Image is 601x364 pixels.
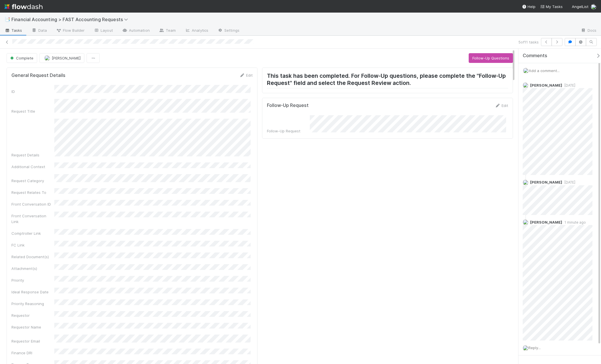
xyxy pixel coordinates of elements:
[572,4,588,9] span: AngelList
[11,89,54,94] div: ID
[89,26,117,35] a: Layout
[523,68,529,73] img: avatar_c0d2ec3f-77e2-40ea-8107-ee7bdb5edede.png
[11,350,54,356] div: Finance DRI
[267,128,310,134] div: Follow-Up Request
[469,53,513,63] button: Follow-Up Questions
[180,26,213,35] a: Analytics
[523,180,528,185] img: avatar_7ba8ec58-bd0f-432b-b5d2-ae377bfaef52.png
[523,345,528,351] img: avatar_c0d2ec3f-77e2-40ea-8107-ee7bdb5edede.png
[523,219,528,225] img: avatar_c0d2ec3f-77e2-40ea-8107-ee7bdb5edede.png
[522,4,536,9] div: Help
[11,178,54,184] div: Request Category
[530,83,562,87] span: [PERSON_NAME]
[267,103,309,108] h5: Follow-Up Request
[267,72,508,88] h2: This task has been completed. For Follow-Up questions, please complete the "Follow-Up Request" fi...
[11,289,54,295] div: Ideal Response Date
[530,180,562,184] span: [PERSON_NAME]
[11,190,54,195] div: Request Relates To
[562,180,575,184] span: [DATE]
[11,73,65,78] h5: General Request Details
[529,68,560,73] span: Add a comment...
[27,26,51,35] a: Data
[52,56,81,60] span: [PERSON_NAME]
[5,27,22,33] span: Tasks
[11,338,54,344] div: Requestor Email
[528,345,541,350] span: Reply...
[11,17,131,22] span: Financial Accounting > FAST Accounting Requests
[591,4,596,10] img: avatar_c0d2ec3f-77e2-40ea-8107-ee7bdb5edede.png
[11,230,54,236] div: Comptroller Link
[11,254,54,260] div: Related Document(s)
[239,73,253,77] a: Edit
[9,56,33,60] span: Complete
[117,26,154,35] a: Automation
[56,27,85,33] span: Flow Builder
[518,39,539,45] span: 5 of 11 tasks
[11,201,54,207] div: Front Conversation ID
[540,4,563,9] span: My Tasks
[7,53,37,63] button: Complete
[5,17,10,22] span: 📑
[51,26,89,35] a: Flow Builder
[562,83,575,87] span: [DATE]
[576,26,601,35] a: Docs
[44,55,50,61] img: avatar_c0d2ec3f-77e2-40ea-8107-ee7bdb5edede.png
[495,103,508,108] a: Edit
[530,220,562,224] span: [PERSON_NAME]
[154,26,180,35] a: Team
[523,53,547,59] span: Comments
[562,220,586,224] span: 1 minute ago
[11,313,54,318] div: Requestor
[11,277,54,283] div: Priority
[540,4,563,9] a: My Tasks
[523,82,528,88] img: avatar_c0d2ec3f-77e2-40ea-8107-ee7bdb5edede.png
[11,301,54,307] div: Priority Reasoning
[11,108,54,114] div: Request Title
[11,164,54,170] div: Additional Context
[213,26,244,35] a: Settings
[11,324,54,330] div: Requestor Name
[11,242,54,248] div: FC Link
[11,152,54,158] div: Request Details
[5,2,43,11] img: logo-inverted-e16ddd16eac7371096b0.svg
[11,213,54,224] div: Front Conversation Link
[39,53,84,63] button: [PERSON_NAME]
[11,266,54,271] div: Attachment(s)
